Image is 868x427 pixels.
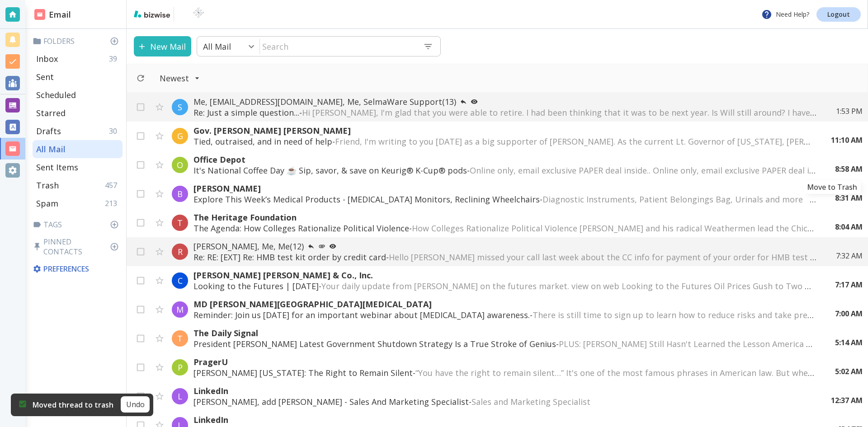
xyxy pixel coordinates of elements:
[193,96,818,107] p: Me, [EMAIL_ADDRESS][DOMAIN_NAME], Me, SelmaWare Support (13)
[835,366,863,376] p: 5:02 AM
[178,275,183,286] p: C
[193,165,817,176] p: It's National Coffee Day ☕ Sip, savor, & save on Keurig® K-Cup® pods -
[33,158,123,176] div: Sent Items
[836,251,863,261] p: 7:32 AM
[193,125,813,136] p: Gov. [PERSON_NAME] [PERSON_NAME]
[177,131,183,141] p: G
[36,53,58,64] p: Inbox
[835,338,863,347] p: 5:14 AM
[33,194,123,212] div: Spam213
[36,126,61,136] p: Drafts
[31,260,123,277] div: Preferences
[177,188,183,199] p: B
[827,11,850,18] p: Logout
[33,122,123,140] div: Drafts30
[193,223,817,234] p: The Agenda: How Colleges Rationalize Political Violence -
[36,108,66,118] p: Starred
[109,126,121,136] p: 30
[193,338,817,349] p: President [PERSON_NAME] Latest Government Shutdown Strategy Is a True Stroke of Genius -
[134,10,170,18] img: bizwise
[193,328,817,338] p: The Daily Signal
[178,246,183,257] p: R
[33,176,123,194] div: Trash457
[836,106,863,116] p: 1:53 PM
[193,396,813,407] p: [PERSON_NAME], add [PERSON_NAME] - Sales And Marketing Specialist -
[33,68,123,86] div: Sent
[193,367,817,378] p: [PERSON_NAME] [US_STATE]: The Right to Remain Silent -
[34,9,45,20] img: DashboardSidebarEmail.svg
[34,9,71,21] h2: Email
[178,102,182,113] p: S
[178,391,182,402] p: L
[193,107,818,118] p: Re: Just a simple question... -
[193,136,813,147] p: Tied, outraised, and in need of help -
[835,193,863,203] p: 8:31 AM
[193,194,817,205] p: Explore This Week’s Medical Products - [MEDICAL_DATA] Monitors, Reclining Wheelchairs -
[193,281,817,291] p: Looking to the Futures | [DATE] -
[835,280,863,290] p: 7:17 AM
[36,71,54,82] p: Sent
[471,98,478,105] svg: Your most recent message has not been opened yet
[36,162,78,173] p: Sent Items
[329,243,336,250] svg: Your most recent message has not been opened yet
[816,7,861,22] a: Logout
[36,144,66,155] p: All Mail
[109,54,121,64] p: 39
[761,9,809,20] p: Need Help?
[33,264,121,274] p: Preferences
[33,400,113,410] p: Moved thread to trash
[177,217,183,228] p: T
[33,36,123,46] p: Folders
[803,180,861,194] div: Move to Trash
[177,333,183,344] p: T
[193,252,818,263] p: Re: RE: [EXT] Re: HMB test kit order by credit card -
[33,50,123,68] div: Inbox39
[193,241,818,252] p: [PERSON_NAME], Me, Me (12)
[33,220,123,230] p: Tags
[36,89,76,100] p: Scheduled
[193,357,817,367] p: PragerU
[33,86,123,104] div: Scheduled
[176,304,184,315] p: M
[831,395,863,405] p: 12:37 AM
[193,299,817,310] p: MD [PERSON_NAME][GEOGRAPHIC_DATA][MEDICAL_DATA]
[36,198,58,209] p: Spam
[835,309,863,319] p: 7:00 AM
[193,183,817,194] p: [PERSON_NAME]
[203,41,231,52] p: All Mail
[36,180,59,191] p: Trash
[121,396,150,413] button: Undo
[193,270,817,281] p: [PERSON_NAME] [PERSON_NAME] & Co., Inc.
[105,180,121,190] p: 457
[134,36,191,56] button: New Mail
[193,385,813,396] p: LinkedIn
[33,104,123,122] div: Starred
[177,160,183,170] p: O
[105,198,121,208] p: 213
[151,68,209,88] button: Filter
[193,310,817,320] p: Reminder: Join us [DATE] for an important webinar about [MEDICAL_DATA] awareness. -
[33,140,123,158] div: All Mail
[193,154,817,165] p: Office Depot
[835,164,863,174] p: 8:58 AM
[193,212,817,223] p: The Heritage Foundation
[193,414,821,425] p: LinkedIn
[178,362,183,373] p: P
[831,135,863,145] p: 11:10 AM
[835,222,863,232] p: 8:04 AM
[260,37,416,56] input: Search
[472,396,783,407] span: Sales and Marketing Specialist ͏ ͏ ͏ ͏ ͏ ͏ ͏ ͏ ͏ ͏ ͏ ͏ ͏ ͏ ͏ ͏ ͏ ͏ ͏ ͏ ͏ ͏ ͏ ͏ ͏ ͏ ͏ ͏ ͏ ͏ ͏ ͏ ͏ ...
[132,70,149,86] button: Refresh
[33,237,123,257] p: Pinned Contacts
[178,7,219,22] img: BioTech International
